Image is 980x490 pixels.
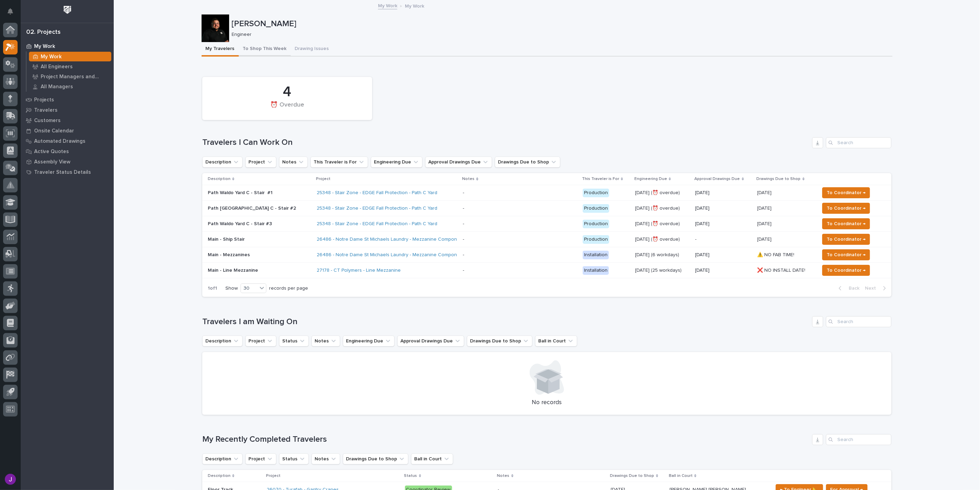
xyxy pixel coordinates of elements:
[9,8,18,19] div: Notifications
[232,32,887,38] p: Engineer
[27,82,114,91] a: All Managers
[845,285,859,291] span: Back
[610,472,654,480] p: Drawings Due to Shop
[695,252,752,258] p: [DATE]
[463,237,464,242] div: -
[695,268,752,273] p: [DATE]
[245,157,276,168] button: Project
[202,336,243,347] button: Description
[266,472,280,480] p: Project
[757,266,807,273] p: ❌ NO INSTALL DATE!
[695,221,752,227] p: [DATE]
[463,268,464,273] div: -
[757,189,773,196] p: [DATE]
[378,1,397,9] a: My Work
[214,101,360,116] div: ⏰ Overdue
[827,251,866,259] span: To Coordinator →
[202,201,891,216] tr: Path [GEOGRAPHIC_DATA] C - Stair #225348 - Stair Zone - EDGE Fall Protection - Path C Yard - Prod...
[827,266,866,274] span: To Coordinator →
[26,29,61,36] div: 02. Projects
[317,268,401,273] a: 27178 - CT Polymers - Line Mezzanine
[202,42,239,57] button: My Travelers
[695,190,752,196] p: [DATE]
[21,157,114,167] a: Assembly View
[826,137,891,148] input: Search
[343,453,408,464] button: Drawings Due to Shop
[462,175,474,183] p: Notes
[232,19,890,29] p: [PERSON_NAME]
[865,285,880,291] span: Next
[583,266,609,275] div: Installation
[34,128,74,134] p: Onsite Calendar
[669,472,693,480] p: Ball in Court
[3,472,18,487] button: users-avatar
[635,237,690,242] p: [DATE] (⏰ overdue)
[822,187,870,198] button: To Coordinator →
[827,189,866,197] span: To Coordinator →
[695,206,752,211] p: [DATE]
[34,169,91,176] p: Traveler Status Details
[827,220,866,228] span: To Coordinator →
[343,336,395,347] button: Engineering Due
[405,2,424,9] p: My Work
[635,190,690,196] p: [DATE] (⏰ overdue)
[862,285,891,291] button: Next
[822,203,870,214] button: To Coordinator →
[239,42,291,57] button: To Shop This Week
[208,472,231,480] p: Description
[269,286,308,291] p: records per page
[463,206,464,211] div: -
[21,126,114,136] a: Onsite Calendar
[757,204,773,211] p: [DATE]
[202,453,243,464] button: Description
[583,235,609,244] div: Production
[833,285,862,291] button: Back
[826,434,891,445] input: Search
[202,185,891,201] tr: Path Waldo Yard C - Stair #125348 - Stair Zone - EDGE Fall Protection - Path C Yard - Production[...
[208,221,311,227] p: Path Waldo Yard C - Stair #3
[822,218,870,229] button: To Coordinator →
[425,157,492,168] button: Approval Drawings Due
[202,263,891,278] tr: Main - Line Mezzanine27178 - CT Polymers - Line Mezzanine - Installation[DATE] (25 workdays)[DATE...
[27,52,114,61] a: My Work
[635,268,690,273] p: [DATE] (25 workdays)
[317,221,437,227] a: 25348 - Stair Zone - EDGE Fall Protection - Path C Yard
[635,206,690,211] p: [DATE] (⏰ overdue)
[695,237,752,242] p: -
[582,175,619,183] p: This Traveler is For
[202,216,891,232] tr: Path Waldo Yard C - Stair #325348 - Stair Zone - EDGE Fall Protection - Path C Yard - Production[...
[41,74,109,80] p: Project Managers and Engineers
[208,237,311,242] p: Main - Ship Stair
[202,138,809,148] h1: Travelers I Can Work On
[826,316,891,327] div: Search
[757,235,773,242] p: [DATE]
[635,252,690,258] p: [DATE] (6 workdays)
[208,206,311,211] p: Path [GEOGRAPHIC_DATA] C - Stair #2
[202,317,809,327] h1: Travelers I am Waiting On
[202,232,891,247] tr: Main - Ship Stair26486 - Notre Dame St Michaels Laundry - Mezzanine Components - Production[DATE]...
[822,234,870,245] button: To Coordinator →
[583,204,609,213] div: Production
[291,42,333,57] button: Drawing Issues
[34,149,69,155] p: Active Quotes
[34,138,85,144] p: Automated Drawings
[583,189,609,197] div: Production
[279,336,309,347] button: Status
[495,157,560,168] button: Drawings Due to Shop
[317,237,467,242] a: 26486 - Notre Dame St Michaels Laundry - Mezzanine Components
[827,235,866,243] span: To Coordinator →
[208,268,311,273] p: Main - Line Mezzanine
[202,280,223,297] p: 1 of 1
[463,190,464,196] div: -
[635,221,690,227] p: [DATE] (⏰ overdue)
[202,157,243,168] button: Description
[316,175,330,183] p: Project
[61,3,74,16] img: Workspace Logo
[41,54,62,60] p: My Work
[21,146,114,157] a: Active Quotes
[208,175,231,183] p: Description
[211,399,883,407] p: No records
[21,167,114,177] a: Traveler Status Details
